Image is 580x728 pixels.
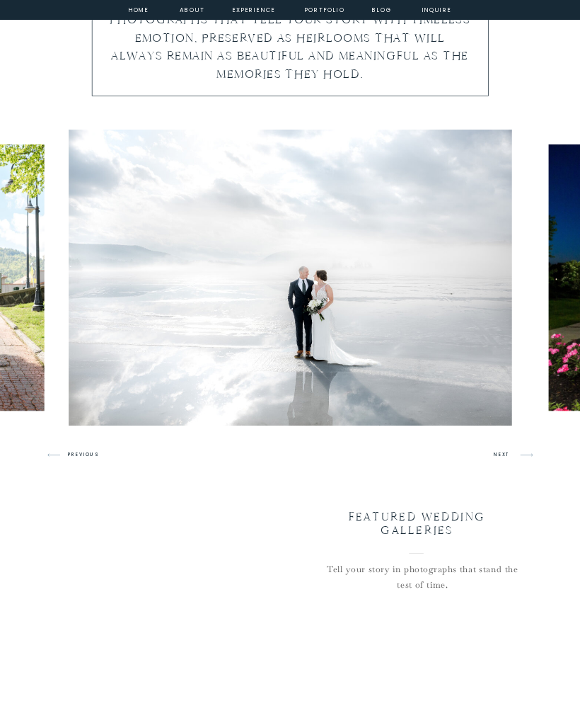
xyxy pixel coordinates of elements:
[419,5,454,13] a: inquire
[494,450,512,459] h3: NEXT
[365,5,400,13] a: Blog
[126,5,152,13] a: home
[180,5,202,13] a: about
[68,450,105,459] h3: PREVIOUS
[304,5,346,13] a: portfolio
[233,5,272,13] a: experience
[108,11,472,86] h2: Photographs that tell your story with timeless emotion, preserved as heirlooms that will always r...
[326,561,519,593] p: Tell your story in photographs that stand the test of time.
[334,510,501,542] h2: FEATURED wedding galleries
